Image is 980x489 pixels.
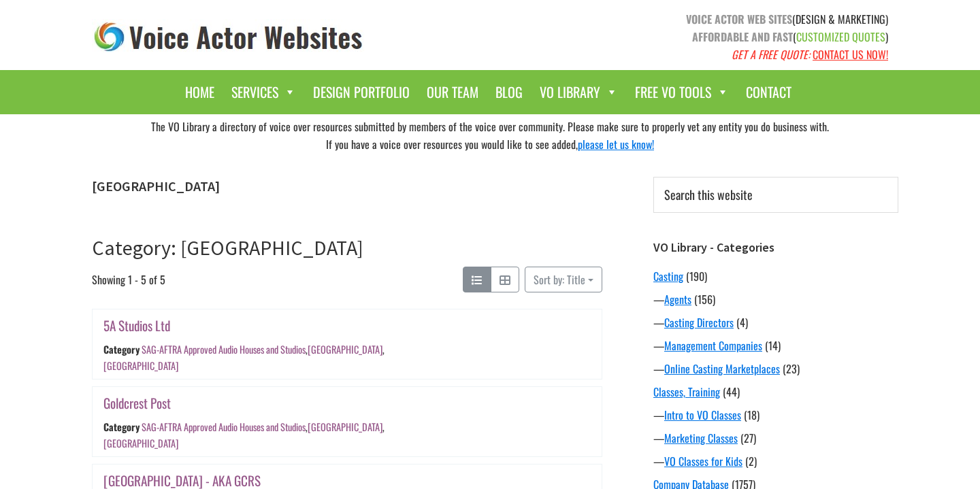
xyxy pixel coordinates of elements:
div: Category [103,420,140,435]
a: Design Portfolio [306,77,416,107]
span: (4) [736,314,748,331]
strong: VOICE ACTOR WEB SITES [686,11,792,27]
div: — [653,453,898,469]
a: [GEOGRAPHIC_DATA] [103,358,178,373]
a: [GEOGRAPHIC_DATA] [308,420,382,435]
a: Online Casting Marketplaces [664,360,780,377]
span: (14) [765,337,781,354]
h3: VO Library - Categories [653,240,898,255]
span: (2) [745,453,757,469]
a: CONTACT US NOW! [813,46,888,63]
strong: AFFORDABLE AND FAST [692,29,793,45]
span: (156) [694,291,715,307]
div: — [653,291,898,307]
div: , , [103,420,385,450]
a: Services [225,77,303,107]
a: [GEOGRAPHIC_DATA] [103,436,178,450]
div: — [653,430,898,446]
a: [GEOGRAPHIC_DATA] [308,343,382,357]
a: please let us know! [578,136,654,152]
a: SAG-AFTRA Approved Audio Houses and Studios [142,420,306,435]
div: The VO Library a directory of voice over resources submitted by members of the voice over communi... [82,114,898,156]
a: VO Library [533,77,625,107]
a: Management Companies [664,337,762,354]
a: Home [178,77,221,107]
a: VO Classes for Kids [664,453,742,469]
a: SAG-AFTRA Approved Audio Houses and Studios [142,343,306,357]
span: (190) [686,268,707,284]
a: Blog [489,77,529,107]
a: 5A Studios Ltd [103,316,170,335]
a: Agents [664,291,691,307]
span: Showing 1 - 5 of 5 [92,267,165,292]
div: Category [103,343,140,357]
a: Casting [653,268,683,284]
div: — [653,337,898,354]
a: Our Team [420,77,485,107]
a: Category: [GEOGRAPHIC_DATA] [92,235,363,260]
img: voice_actor_websites_logo [92,19,365,55]
div: , , [103,343,385,373]
span: CUSTOMIZED QUOTES [796,29,885,45]
span: (44) [723,384,740,400]
input: Search this website [653,177,898,213]
span: (18) [744,407,759,423]
span: (23) [783,360,800,377]
em: GET A FREE QUOTE: [732,46,810,63]
div: — [653,407,898,423]
a: Free VO Tools [628,77,736,107]
span: (27) [740,430,756,446]
a: Intro to VO Classes [664,407,741,423]
p: (DESIGN & MARKETING) ( ) [500,10,888,63]
a: Contact [739,77,798,107]
h1: [GEOGRAPHIC_DATA] [92,178,602,195]
a: Marketing Classes [664,430,738,446]
button: Sort by: Title [525,267,602,292]
div: — [653,314,898,331]
a: Classes, Training [653,384,720,400]
a: Casting Directors [664,314,734,331]
div: — [653,360,898,377]
a: Goldcrest Post [103,393,171,413]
